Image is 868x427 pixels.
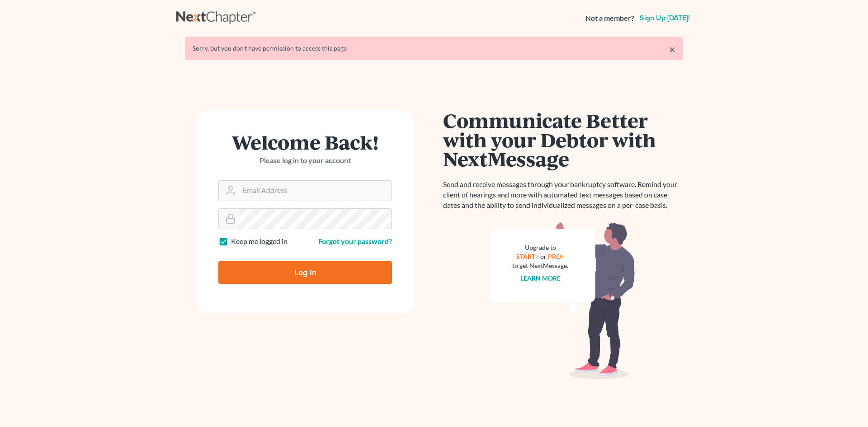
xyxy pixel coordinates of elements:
h1: Communicate Better with your Debtor with NextMessage [443,111,683,169]
div: to get NextMessage. [512,261,568,270]
a: PRO+ [548,253,565,260]
h1: Welcome Back! [218,132,392,152]
a: Forgot your password? [318,237,392,245]
img: nextmessage_bg-59042aed3d76b12b5cd301f8e5b87938c9018125f34e5fa2b7a6b67550977c72.svg [491,221,635,380]
div: Sorry, but you don't have permission to access this page [193,44,675,53]
p: Send and receive messages through your bankruptcy software. Remind your client of hearings and mo... [443,179,683,211]
span: or [540,253,547,260]
input: Log In [218,261,392,284]
input: Email Address [239,181,392,201]
p: Please log in to your account [218,155,392,166]
a: × [669,44,675,55]
a: Learn more [520,274,561,282]
a: Sign up [DATE]! [638,14,692,22]
strong: Not a member? [585,13,634,23]
div: Upgrade to [512,243,568,252]
label: Keep me logged in [231,236,288,247]
a: START+ [516,253,539,260]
